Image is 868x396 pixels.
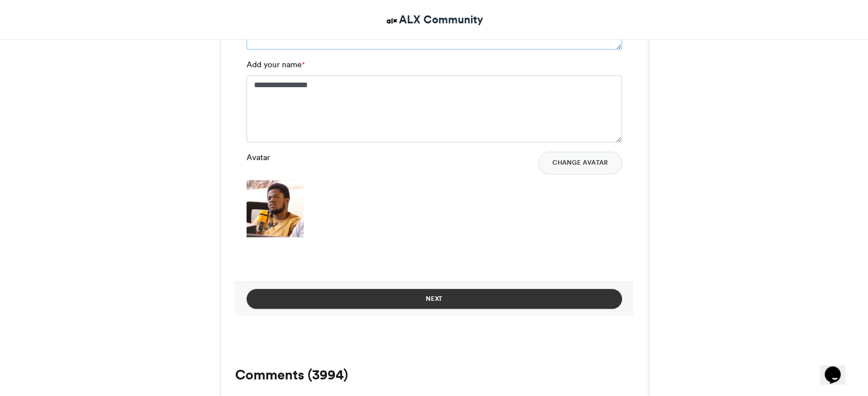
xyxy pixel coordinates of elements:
[247,59,305,71] label: Add your name
[385,11,483,28] a: ALX Community
[247,289,622,309] button: Next
[538,152,622,174] button: Change Avatar
[385,14,399,28] img: ALX Community
[247,180,304,237] img: 1760423779.069-b2dcae4267c1926e4edbba7f5065fdc4d8f11412.png
[235,368,633,382] h3: Comments (3994)
[820,350,857,385] iframe: chat widget
[247,152,270,164] label: Avatar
